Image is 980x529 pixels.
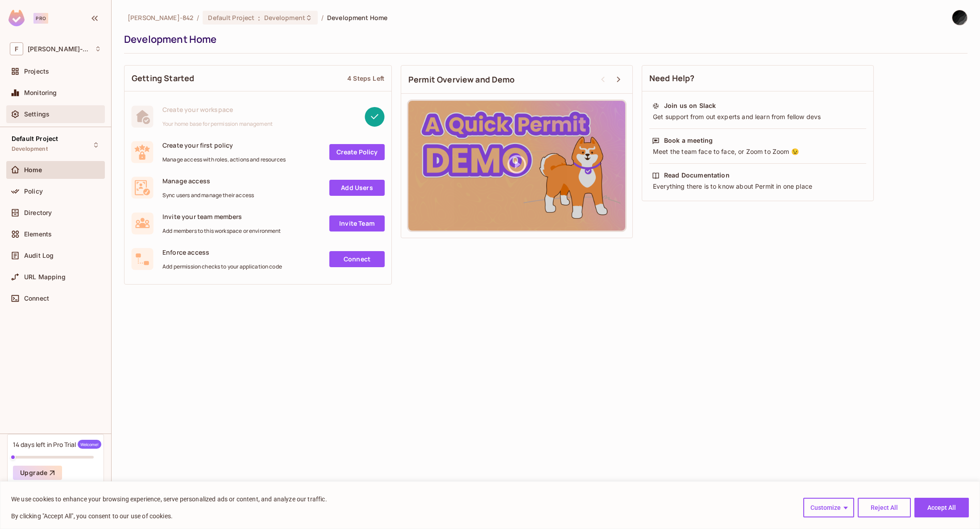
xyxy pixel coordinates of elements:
[329,144,385,160] a: Create Policy
[128,13,193,22] span: the active workspace
[162,212,281,221] span: Invite your team members
[10,42,23,55] span: F
[162,141,286,149] span: Create your first policy
[24,68,49,75] span: Projects
[33,13,48,24] div: Pro
[24,252,54,259] span: Audit Log
[13,440,101,449] div: 14 days left in Pro Trial
[649,73,695,84] span: Need Help?
[162,263,282,270] span: Add permission checks to your application code
[12,145,48,153] span: Development
[24,295,49,302] span: Connect
[347,74,384,83] div: 4 Steps Left
[327,13,387,22] span: Development Home
[11,511,327,521] p: By clicking "Accept All", you consent to our use of cookies.
[78,440,101,449] span: Welcome!
[858,498,911,517] button: Reject All
[24,231,52,238] span: Elements
[24,273,66,281] span: URL Mapping
[8,10,25,26] img: SReyMgAAAABJRU5ErkJggg==
[408,74,515,85] span: Permit Overview and Demo
[197,13,199,22] li: /
[162,156,286,163] span: Manage access with roles, actions and resources
[803,498,854,517] button: Customize
[24,111,50,118] span: Settings
[162,105,273,114] span: Create your workspace
[162,177,254,185] span: Manage access
[652,147,864,156] div: Meet the team face to face, or Zoom to Zoom 😉
[952,10,967,25] img: Francesco Carlone
[162,227,281,235] span: Add members to this workspace or environment
[208,13,254,22] span: Default Project
[12,135,58,142] span: Default Project
[664,171,730,180] div: Read Documentation
[914,498,969,517] button: Accept All
[257,14,261,21] span: :
[652,112,864,121] div: Get support from out experts and learn from fellow devs
[132,73,194,84] span: Getting Started
[24,166,42,174] span: Home
[321,13,324,22] li: /
[329,180,385,196] a: Add Users
[162,120,273,128] span: Your home base for permission management
[652,182,864,191] div: Everything there is to know about Permit in one place
[329,251,385,267] a: Connect
[329,215,385,231] a: Invite Team
[24,89,57,96] span: Monitoring
[24,188,43,195] span: Policy
[24,209,52,216] span: Directory
[124,33,963,46] div: Development Home
[11,494,327,504] p: We use cookies to enhance your browsing experience, serve personalized ads or content, and analyz...
[28,45,90,53] span: Workspace: Francesco-842
[162,192,254,199] span: Sync users and manage their access
[264,13,305,22] span: Development
[664,101,716,110] div: Join us on Slack
[13,466,62,480] button: Upgrade
[664,136,713,145] div: Book a meeting
[162,248,282,256] span: Enforce access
